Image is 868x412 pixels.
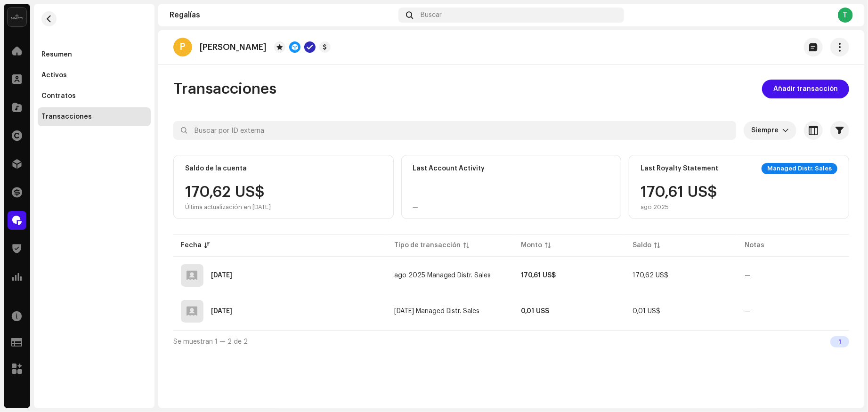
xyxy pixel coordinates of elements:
span: jul 2025 Managed Distr. Sales [394,308,480,315]
div: Resumen [41,51,72,58]
div: Managed Distr. Sales [762,163,837,174]
div: Monto [521,241,542,250]
div: T [838,8,853,23]
div: Activos [41,72,67,79]
re-m-nav-item: Activos [38,66,151,85]
div: 2 sept 2025 [211,308,232,315]
re-a-table-badge: — [745,272,751,279]
div: Transacciones [41,113,92,121]
div: Última actualización en [DATE] [185,203,271,211]
re-a-table-badge: — [745,308,751,315]
span: 170,62 US$ [633,272,669,279]
div: ago 2025 [641,203,717,211]
div: P [173,38,192,57]
span: Añadir transacción [773,80,838,98]
div: Fecha [181,241,202,250]
div: 1 [830,336,849,347]
strong: 170,61 US$ [521,272,556,279]
div: dropdown trigger [782,121,789,140]
div: Contratos [41,92,76,100]
re-m-nav-item: Transacciones [38,107,151,126]
re-m-nav-item: Resumen [38,45,151,64]
button: Añadir transacción [762,80,849,98]
div: Saldo de la cuenta [185,165,247,172]
span: Siempre [751,121,782,140]
span: ago 2025 Managed Distr. Sales [394,272,491,279]
p: [PERSON_NAME] [200,42,267,52]
re-m-nav-item: Contratos [38,87,151,105]
input: Buscar por ID externa [173,121,736,140]
span: Transacciones [173,80,276,98]
div: — [413,203,419,211]
div: Regalías [170,11,395,19]
div: Last Royalty Statement [641,165,718,172]
img: 02a7c2d3-3c89-4098-b12f-2ff2945c95ee [8,8,26,26]
div: 2 oct 2025 [211,272,232,279]
div: Saldo [633,241,652,250]
span: Buscar [421,11,442,19]
div: Tipo de transacción [394,241,461,250]
span: 0,01 US$ [633,308,661,315]
strong: 0,01 US$ [521,308,549,315]
div: Last Account Activity [413,165,485,172]
span: Se muestran 1 — 2 de 2 [173,339,248,345]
